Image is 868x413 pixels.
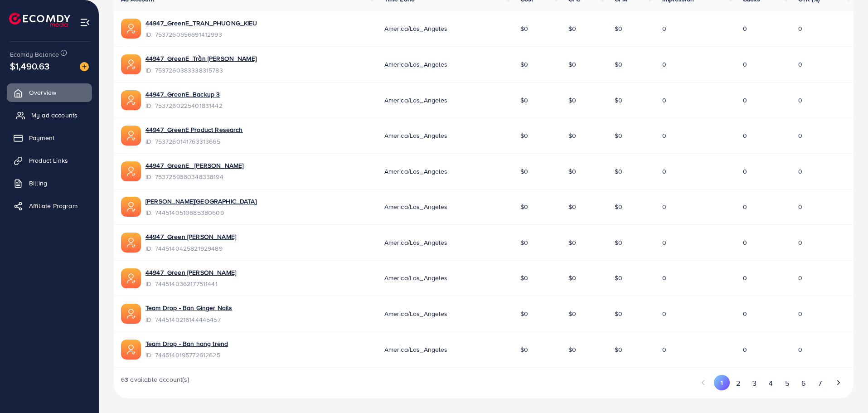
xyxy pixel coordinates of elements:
[145,90,223,99] a: 44947_GreenE_Backup 3
[798,60,802,69] span: 0
[568,167,576,176] span: $0
[29,179,47,188] span: Billing
[520,309,528,318] span: $0
[145,54,257,63] a: 44947_GreenE_Trần [PERSON_NAME]
[714,375,730,390] button: Go to page 1
[695,375,846,392] ul: Pagination
[121,233,141,253] img: ic-ads-acc.e4c84228.svg
[145,197,257,206] a: [PERSON_NAME][GEOGRAPHIC_DATA]
[7,174,92,192] a: Billing
[520,273,528,282] span: $0
[743,167,747,176] span: 0
[10,50,59,59] span: Ecomdy Balance
[568,238,576,247] span: $0
[615,309,622,318] span: $0
[662,24,666,33] span: 0
[743,309,747,318] span: 0
[145,350,228,360] span: ID: 7445140195772612625
[7,197,92,215] a: Affiliate Program
[743,202,747,211] span: 0
[798,309,802,318] span: 0
[743,131,747,140] span: 0
[10,59,49,73] span: $1,490.63
[615,24,622,33] span: $0
[662,60,666,69] span: 0
[145,208,257,217] span: ID: 7445140510685380609
[798,202,802,211] span: 0
[615,345,622,354] span: $0
[568,345,576,354] span: $0
[743,24,747,33] span: 0
[145,137,243,146] span: ID: 7537260141763313665
[145,339,228,348] a: Team Drop - Ban hang trend
[568,96,576,105] span: $0
[384,60,448,69] span: America/Los_Angeles
[520,167,528,176] span: $0
[798,96,802,105] span: 0
[121,126,141,146] img: ic-ads-acc.e4c84228.svg
[662,238,666,247] span: 0
[615,202,622,211] span: $0
[743,273,747,282] span: 0
[662,273,666,282] span: 0
[7,151,92,170] a: Product Links
[145,315,232,324] span: ID: 7445140216144445457
[520,60,528,69] span: $0
[615,238,622,247] span: $0
[145,101,223,110] span: ID: 7537260225401831442
[145,279,236,288] span: ID: 7445140362177511441
[520,24,528,33] span: $0
[384,202,448,211] span: America/Los_Angeles
[520,345,528,354] span: $0
[384,309,448,318] span: America/Los_Angeles
[145,268,236,277] a: 44947_Green [PERSON_NAME]
[743,60,747,69] span: 0
[615,96,622,105] span: $0
[520,131,528,140] span: $0
[798,131,802,140] span: 0
[29,156,68,165] span: Product Links
[7,129,92,147] a: Payment
[7,83,92,102] a: Overview
[121,304,141,324] img: ic-ads-acc.e4c84228.svg
[121,375,189,392] span: 63 available account(s)
[7,106,92,124] a: My ad accounts
[762,375,779,392] button: Go to page 4
[568,24,576,33] span: $0
[568,131,576,140] span: $0
[145,172,243,181] span: ID: 7537259860348338194
[662,96,666,105] span: 0
[520,202,528,211] span: $0
[615,60,622,69] span: $0
[384,238,448,247] span: America/Los_Angeles
[662,131,666,140] span: 0
[520,96,528,105] span: $0
[662,309,666,318] span: 0
[795,375,812,392] button: Go to page 6
[145,161,243,170] a: 44947_GreenE_ [PERSON_NAME]
[829,372,861,406] iframe: Chat
[9,13,70,27] a: logo
[384,345,448,354] span: America/Los_Angeles
[568,309,576,318] span: $0
[145,303,232,312] a: Team Drop - Ban Ginger Nails
[746,375,762,392] button: Go to page 3
[384,96,448,105] span: America/Los_Angeles
[29,88,56,97] span: Overview
[145,232,236,241] a: 44947_Green [PERSON_NAME]
[145,19,257,28] a: 44947_GreenE_TRAN_PHUONG_KIEU
[384,24,448,33] span: America/Los_Angeles
[798,345,802,354] span: 0
[798,167,802,176] span: 0
[743,96,747,105] span: 0
[743,345,747,354] span: 0
[121,161,141,181] img: ic-ads-acc.e4c84228.svg
[798,238,802,247] span: 0
[615,167,622,176] span: $0
[662,345,666,354] span: 0
[29,201,78,210] span: Affiliate Program
[798,24,802,33] span: 0
[31,111,78,120] span: My ad accounts
[121,90,141,110] img: ic-ads-acc.e4c84228.svg
[384,131,448,140] span: America/Los_Angeles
